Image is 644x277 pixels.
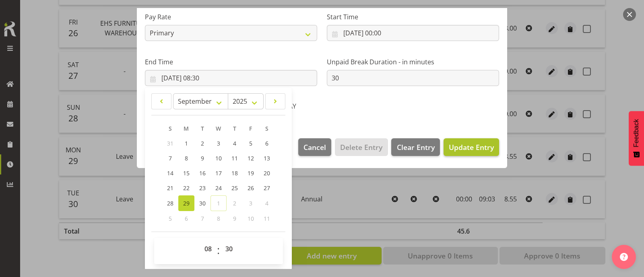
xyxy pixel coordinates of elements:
a: 30 [194,195,211,211]
a: 19 [243,166,259,181]
a: 5 [243,136,259,151]
a: 1 [178,136,194,151]
span: 19 [248,169,254,177]
span: : [217,241,220,261]
span: M [184,125,189,132]
a: 9 [194,151,211,166]
span: 10 [248,215,254,222]
span: 26 [248,184,254,192]
input: Click to select... [327,25,499,41]
span: T [233,125,236,132]
span: 5 [169,215,172,222]
span: F [249,125,252,132]
span: Cancel [303,142,326,152]
span: 17 [215,169,222,177]
span: 28 [167,199,173,207]
a: 24 [211,181,227,195]
span: 1 [217,199,220,207]
span: 12 [248,154,254,162]
a: 16 [194,166,211,181]
span: T [201,125,204,132]
span: 16 [199,169,206,177]
span: 23 [199,184,206,192]
a: 15 [178,166,194,181]
span: 4 [265,199,268,207]
span: 8 [185,154,188,162]
span: 27 [264,184,270,192]
span: 21 [167,184,173,192]
span: 2 [201,140,204,147]
span: 22 [183,184,190,192]
a: 11 [227,151,243,166]
span: 30 [199,199,206,207]
label: Unpaid Break Duration - in minutes [327,57,499,67]
a: 7 [162,151,178,166]
span: 24 [215,184,222,192]
span: 14 [167,169,173,177]
button: Delete Entry [335,138,388,156]
a: 26 [243,181,259,195]
span: 15 [183,169,190,177]
input: Click to select... [145,70,317,86]
span: 11 [231,154,238,162]
button: Update Entry [444,138,499,156]
span: 4 [233,140,236,147]
span: 3 [249,199,252,207]
input: Unpaid Break Duration [327,70,499,86]
span: 31 [167,140,173,147]
span: 10 [215,154,222,162]
a: 27 [259,181,275,195]
button: Clear Entry [391,138,440,156]
a: 12 [243,151,259,166]
span: 13 [264,154,270,162]
span: 7 [169,154,172,162]
span: 20 [264,169,270,177]
a: 8 [178,151,194,166]
label: Start Time [327,12,499,22]
span: 5 [249,140,252,147]
a: 20 [259,166,275,181]
span: S [169,125,172,132]
span: 2 [233,199,236,207]
button: Feedback - Show survey [629,111,644,166]
span: Feedback [633,119,640,147]
span: 1 [185,140,188,147]
a: 22 [178,181,194,195]
span: 9 [233,215,236,222]
label: Pay Rate [145,12,317,22]
span: 29 [183,199,190,207]
a: 6 [259,136,275,151]
span: Update Entry [449,142,494,152]
span: S [265,125,268,132]
span: 8 [217,215,220,222]
a: 4 [227,136,243,151]
a: 13 [259,151,275,166]
span: 9 [201,154,204,162]
a: 23 [194,181,211,195]
span: 11 [264,215,270,222]
span: 3 [217,140,220,147]
span: 6 [185,215,188,222]
span: Delete Entry [340,142,382,152]
a: 29 [178,195,194,211]
img: help-xxl-2.png [620,253,628,261]
span: 18 [231,169,238,177]
span: Clear Entry [397,142,435,152]
span: 6 [265,140,268,147]
a: 17 [211,166,227,181]
a: 18 [227,166,243,181]
label: End Time [145,57,317,67]
span: 25 [231,184,238,192]
a: 2 [194,136,211,151]
span: 7 [201,215,204,222]
button: Cancel [298,138,331,156]
a: 14 [162,166,178,181]
a: 21 [162,181,178,195]
a: 28 [162,195,178,211]
span: W [216,125,221,132]
a: 25 [227,181,243,195]
a: 3 [211,136,227,151]
a: 10 [211,151,227,166]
